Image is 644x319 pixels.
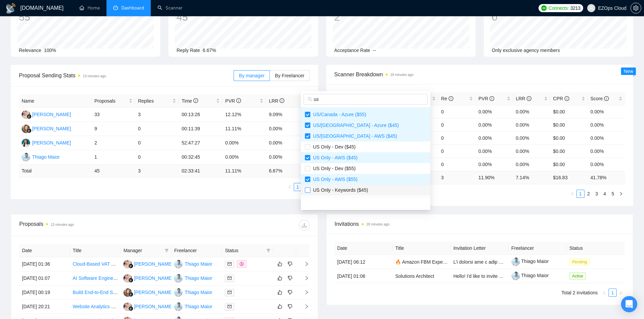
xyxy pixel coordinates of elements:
td: 45 [92,164,135,178]
img: gigradar-bm.png [128,264,133,268]
span: US Only - Dev ($45) [310,144,356,150]
td: Total [19,164,92,178]
a: TMThiago Maior [174,303,212,309]
td: $ 16.83 [550,171,588,184]
a: Website Analytics QA Assistant (Shopify Data Testing & Reporting) [73,304,212,309]
td: 0.00% [222,136,266,150]
span: info-circle [236,98,241,103]
div: Thiago Maior [185,303,212,310]
td: [DATE] 20:21 [19,300,70,314]
img: AJ [123,274,132,283]
th: Name [19,95,92,108]
td: 2 [92,136,135,150]
span: -- [373,48,376,53]
a: Pending [569,259,592,264]
div: [PERSON_NAME] [134,260,173,268]
td: 0.00% [588,131,625,144]
a: searchScanner [158,5,183,11]
td: 0.00% [588,105,625,118]
span: Invitations [335,220,625,228]
span: mail [228,262,232,266]
img: logo [5,3,16,14]
td: 00:13:26 [179,108,222,122]
div: Thiago Maior [185,260,212,268]
span: US Only - Dev ($55) [310,166,356,171]
td: AI Software Engineer | Full Stack Development | AI Coder | AI Infrastructure [70,271,121,286]
span: dislike [288,275,292,281]
span: right [299,276,309,281]
th: Date [19,244,70,257]
td: 9 [92,122,135,136]
span: Active [569,272,586,280]
td: 0.00% [588,158,625,171]
td: 9.09% [266,108,310,122]
li: Previous Page [286,183,294,191]
th: Status [567,242,625,255]
img: gigradar-bm.png [128,278,133,283]
span: info-circle [604,96,609,101]
img: c1nIYiYEnWxP2TfA_dGaGsU0yq_D39oq7r38QHb4DlzjuvjqWQxPJgmVLd1BESEi1_ [511,258,520,266]
button: left [600,289,609,297]
span: filter [163,245,170,256]
img: NK [22,125,30,133]
td: 41.78 % [588,171,625,184]
td: 0.00% [476,118,513,131]
td: Website Analytics QA Assistant (Shopify Data Testing & Reporting) [70,300,121,314]
td: $0.00 [550,131,588,144]
td: 0 [438,118,476,131]
td: 0 [438,131,476,144]
span: right [619,291,623,295]
td: 3 [438,171,476,184]
span: left [570,192,574,196]
td: 0.00% [588,144,625,158]
a: AJ[PERSON_NAME] [123,303,173,309]
a: TMThiago Maior [174,275,212,281]
li: Previous Page [600,289,609,297]
span: US Only - AWS ($45) [310,155,358,160]
td: 0.00% [513,118,550,131]
td: 0.00% [588,118,625,131]
div: Proposals [19,220,164,231]
li: 1 [576,190,585,198]
span: New [624,69,633,74]
td: 🔥 Amazon FBM Expert Needed – Global Dropshipping Specialist 🔥 [392,255,451,269]
td: 0.00% [266,150,310,164]
td: 0.00% [476,105,513,118]
td: 02:33:41 [179,164,222,178]
td: 0 [135,136,179,150]
td: 11.90 % [476,171,513,184]
li: Next Page [617,190,625,198]
span: search [308,97,312,102]
a: TA[PERSON_NAME] [22,140,71,145]
button: dislike [286,260,294,268]
button: dislike [286,302,294,311]
span: Scanner Breakdown [334,70,625,79]
img: AJ [123,260,132,268]
div: [PERSON_NAME] [32,111,71,118]
a: 4 [601,190,609,197]
td: [DATE] 06:12 [335,255,393,269]
span: Reply Rate [176,48,200,53]
td: 0 [438,144,476,158]
span: left [288,185,292,189]
td: 11.11 % [222,164,266,178]
span: LRR [269,98,284,104]
a: TMThiago Maior [22,154,60,159]
a: 5 [609,190,617,197]
td: 12.12% [222,108,266,122]
td: $0.00 [550,158,588,171]
td: 7.14 % [513,171,550,184]
img: TM [174,274,183,283]
span: filter [266,248,270,252]
td: 0 [438,105,476,118]
span: dislike [288,304,292,309]
img: gigradar-bm.png [27,114,31,119]
span: mail [228,276,232,280]
td: [DATE] 01:36 [19,257,70,271]
a: TMThiago Maior [174,289,212,295]
th: Replies [135,95,179,108]
td: 11.11% [222,122,266,136]
button: dislike [286,274,294,282]
div: [PERSON_NAME] [134,289,173,296]
span: Proposal Sending Stats [19,71,234,80]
